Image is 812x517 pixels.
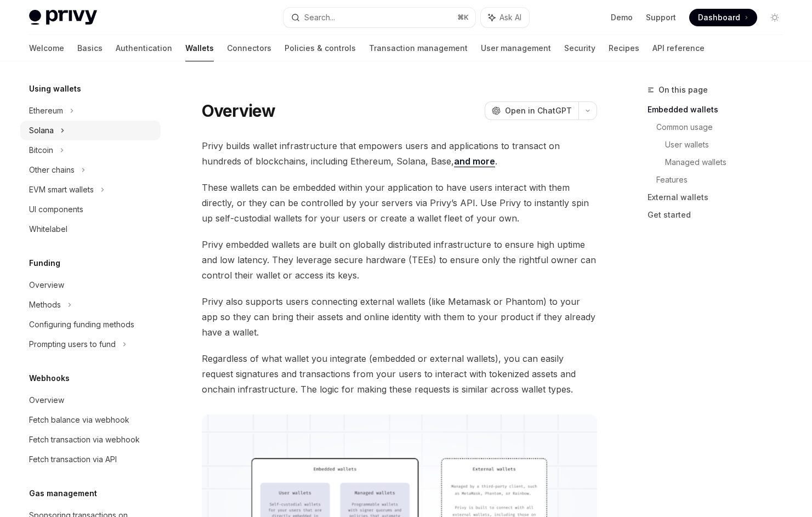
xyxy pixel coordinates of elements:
[29,257,60,270] h5: Funding
[457,13,469,22] span: ⌘ K
[29,124,54,137] div: Solana
[698,12,740,23] span: Dashboard
[20,410,161,430] a: Fetch balance via webhook
[29,203,83,216] div: UI components
[29,394,64,407] div: Overview
[20,275,161,295] a: Overview
[202,351,597,397] span: Regardless of what wallet you integrate (embedded or external wallets), you can easily request si...
[29,144,53,157] div: Bitcoin
[29,183,94,196] div: EVM smart wallets
[609,35,639,61] a: Recipes
[29,223,67,236] div: Whitelabel
[29,338,116,351] div: Prompting users to fund
[20,200,161,219] a: UI components
[656,118,792,136] a: Common usage
[20,315,161,334] a: Configuring funding methods
[29,10,97,25] img: light logo
[29,104,63,117] div: Ethereum
[29,82,81,95] h5: Using wallets
[648,206,792,224] a: Get started
[369,35,468,61] a: Transaction management
[505,105,572,116] span: Open in ChatGPT
[283,8,475,27] button: Search...⌘K
[611,12,633,23] a: Demo
[77,35,103,61] a: Basics
[29,453,117,466] div: Fetch transaction via API
[304,11,335,24] div: Search...
[20,450,161,469] a: Fetch transaction via API
[646,12,676,23] a: Support
[499,12,521,23] span: Ask AI
[656,171,792,189] a: Features
[658,83,708,96] span: On this page
[652,35,705,61] a: API reference
[285,35,356,61] a: Policies & controls
[481,35,551,61] a: User management
[485,101,578,120] button: Open in ChatGPT
[202,237,597,283] span: Privy embedded wallets are built on globally distributed infrastructure to ensure high uptime and...
[689,9,757,26] a: Dashboard
[202,294,597,340] span: Privy also supports users connecting external wallets (like Metamask or Phantom) to your app so t...
[20,219,161,239] a: Whitelabel
[564,35,595,61] a: Security
[665,136,792,154] a: User wallets
[202,180,597,226] span: These wallets can be embedded within your application to have users interact with them directly, ...
[29,487,97,500] h5: Gas management
[665,154,792,171] a: Managed wallets
[227,35,271,61] a: Connectors
[20,430,161,450] a: Fetch transaction via webhook
[202,138,597,169] span: Privy builds wallet infrastructure that empowers users and applications to transact on hundreds o...
[766,9,783,26] button: Toggle dark mode
[202,101,276,121] h1: Overview
[648,101,792,118] a: Embedded wallets
[29,279,64,292] div: Overview
[29,413,129,427] div: Fetch balance via webhook
[29,318,134,331] div: Configuring funding methods
[29,298,61,311] div: Methods
[648,189,792,206] a: External wallets
[116,35,172,61] a: Authentication
[185,35,214,61] a: Wallets
[481,8,529,27] button: Ask AI
[454,156,495,167] a: and more
[20,390,161,410] a: Overview
[29,433,140,446] div: Fetch transaction via webhook
[29,372,70,385] h5: Webhooks
[29,163,75,177] div: Other chains
[29,35,64,61] a: Welcome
